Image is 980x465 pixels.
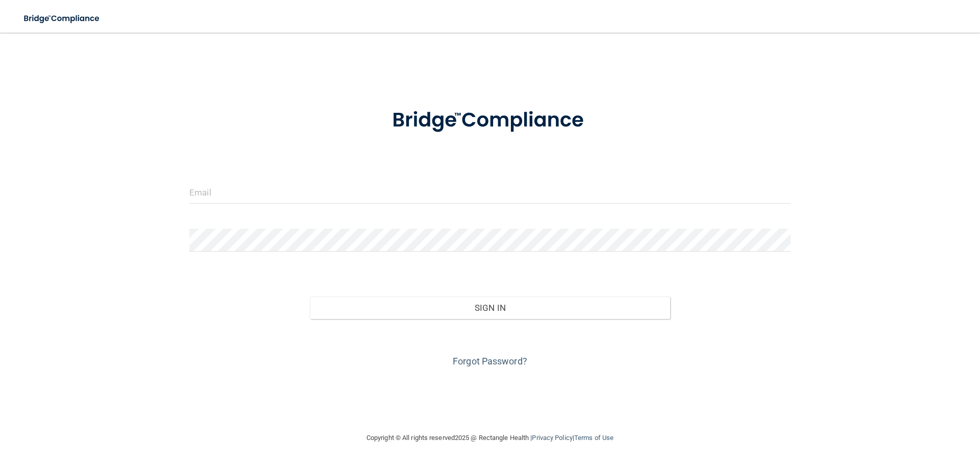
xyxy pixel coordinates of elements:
[189,181,791,204] input: Email
[532,434,572,442] a: Privacy Policy
[453,356,527,366] a: Forgot Password?
[574,434,614,442] a: Terms of Use
[371,94,609,147] img: bridge_compliance_login_screen.278c3ca4.svg
[15,8,109,29] img: bridge_compliance_login_screen.278c3ca4.svg
[304,422,676,454] div: Copyright © All rights reserved 2025 @ Rectangle Health | |
[310,297,671,319] button: Sign In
